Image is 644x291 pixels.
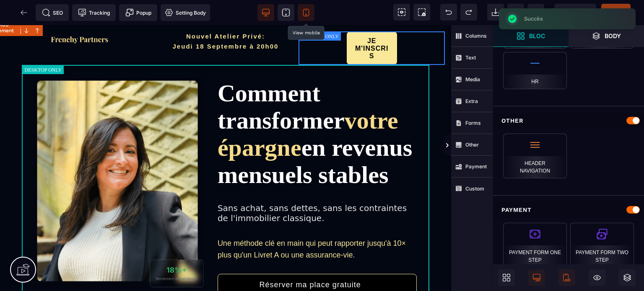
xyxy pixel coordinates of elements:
[42,8,63,17] span: SEO
[465,142,479,148] strong: Other
[503,134,567,178] div: Header navigation
[465,185,484,192] strong: Custom
[465,54,476,61] strong: Text
[465,163,487,170] strong: Payment
[153,6,299,31] h2: Nouvel Atelier Privé: Jeudi 18 Septembre à 20h00
[78,8,110,17] span: Tracking
[218,214,406,234] span: Une méthode clé en main qui peut rapporter jusqu'à 10× plus qu'un Livret A ou une assurance-vie.
[218,54,320,82] span: Comment
[503,223,567,268] div: Payment Form One Step
[218,178,417,198] div: Sans achat, sans dettes, sans les contraintes de l'immobilier classique.
[465,98,478,104] strong: Extra
[465,76,480,82] strong: Media
[218,249,417,270] button: Réserver ma place gratuite
[569,25,644,47] span: Open Layer Manager
[465,33,487,39] strong: Columns
[165,8,206,17] span: Setting Body
[218,109,418,163] span: en revenus mensuels stables
[589,269,605,286] span: Hide/Show Block
[554,4,596,21] span: Preview
[493,202,644,218] div: Payment
[619,269,636,286] span: Open Layers
[393,4,410,21] span: View components
[570,223,634,268] div: Payment Form Two Step
[528,269,545,286] span: Desktop Only
[413,4,430,21] span: Screenshot
[558,269,575,286] span: Mobile Only
[218,82,345,109] span: transformer
[465,120,481,126] strong: Forms
[503,52,567,89] div: Hr
[50,10,109,18] img: f2a3730b544469f405c58ab4be6274e8_Capture_d%E2%80%99e%CC%81cran_2025-09-01_a%CC%80_20.57.27.png
[125,8,151,17] span: Popup
[493,113,644,129] div: Other
[346,6,397,40] button: JE M'INSCRIS
[498,269,515,286] span: Open Blocks
[34,52,205,264] img: f2a836cbdba2297919ae17fac1211126_Capture_d%E2%80%99e%CC%81cran_2025-09-01_a%CC%80_21.00.57-min.png
[529,33,545,39] strong: Bloc
[493,25,569,47] span: Open Blocks
[605,33,621,39] strong: Body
